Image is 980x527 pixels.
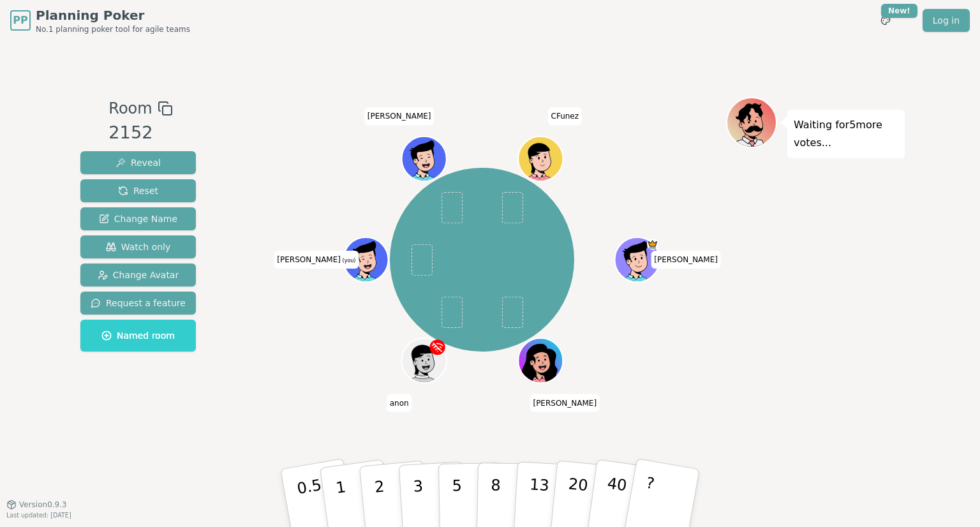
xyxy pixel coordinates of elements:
[548,107,583,125] span: Click to change your name
[10,6,190,34] a: PPPlanning PokerNo.1 planning poker tool for agile teams
[341,258,356,263] span: (you)
[19,500,67,510] span: Version 0.9.3
[118,184,158,197] span: Reset
[108,120,172,146] div: 2152
[794,116,898,152] p: Waiting for 5 more votes...
[345,239,387,281] button: Click to change your avatar
[881,4,917,18] div: New!
[651,251,721,269] span: Click to change your name
[36,6,190,24] span: Planning Poker
[108,97,152,120] span: Room
[80,235,196,258] button: Watch only
[6,512,71,519] span: Last updated: [DATE]
[6,500,67,510] button: Version0.9.3
[99,212,177,225] span: Change Name
[387,394,412,412] span: Click to change your name
[101,329,175,342] span: Named room
[80,179,196,202] button: Reset
[36,24,190,34] span: No.1 planning poker tool for agile teams
[874,9,897,32] button: New!
[80,292,196,315] button: Request a feature
[530,394,600,412] span: Click to change your name
[646,239,658,250] span: Jose Ponce is the host
[923,9,970,32] a: Log in
[98,269,179,281] span: Change Avatar
[80,263,196,286] button: Change Avatar
[91,297,186,309] span: Request a feature
[115,156,161,169] span: Reveal
[274,251,359,269] span: Click to change your name
[364,107,434,125] span: Click to change your name
[80,320,196,352] button: Named room
[13,13,27,28] span: PP
[80,207,196,230] button: Change Name
[80,151,196,174] button: Reveal
[106,241,171,253] span: Watch only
